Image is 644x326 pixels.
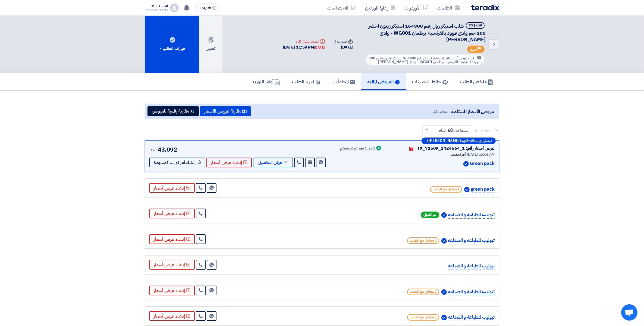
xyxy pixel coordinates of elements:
[323,1,361,14] a: الاحصائيات
[253,158,293,167] button: عرض التفاصيل
[150,147,157,152] span: EGP
[196,4,220,12] button: English
[448,288,495,296] p: تيوليب للطباعة و الصناعه
[258,161,282,165] span: عرض التفاصيل
[448,263,495,270] p: تيوليب للطباعة و الصناعه
[470,139,492,143] span: مرسل بواسطة:
[149,209,195,218] button: إنشاء عرض أسعار
[454,73,499,90] a: ملخص الطلب
[292,78,321,85] h5: تقرير الطلب
[206,158,252,167] button: إنشاء عرض أسعار
[460,78,493,85] h5: ملخص الطلب
[400,1,433,14] a: الأوردرات
[283,39,325,44] div: الموعد النهائي للرد
[441,289,447,295] img: Verified Account
[200,106,251,116] button: مقارنة عروض الأسعار
[361,73,406,90] a: العروض الماليه
[451,152,466,157] span: أخر تحديث
[463,161,469,167] img: Verified Account
[421,212,439,218] span: تم القبول
[369,22,486,43] span: طلب استيكر رول رقم 164900 استيكر زيتون اخضر 200 جم وادى فوود بالفرنسيه برطمان WG001 - وادى [PERSO...
[211,161,242,165] span: إنشاء عرض أسعار
[252,78,280,85] h5: أوامر التوريد
[340,146,375,151] div: 1 من 1 بنود تم تسعيرهم
[439,127,469,133] span: السعر: من الأقل للأكثر
[149,158,205,167] button: إنشاء أمر توريد كمسودة
[407,237,439,244] span: لم يتفاعل مع الطلب
[149,286,195,295] button: إنشاء عرض أسعار
[430,186,462,193] span: لم يتفاعل مع الطلب
[365,22,486,43] h5: طلب استيكر رول رقم 164900 استيكر زيتون اخضر 200 جم وادى فوود بالفرنسيه برطمان WG001 - وادى فود ال...
[621,304,637,321] div: Open chat
[448,237,495,244] p: تيوليب للطباعة و الصناعه
[246,73,286,90] a: أوامر التوريد
[471,4,499,11] img: Teradix logo
[145,16,199,73] button: خيارات الطلب
[433,1,464,14] a: الطلبات
[367,78,400,85] h5: العروض الماليه
[283,44,325,50] div: [DATE] 11:59 PM
[158,45,186,52] div: خيارات الطلب
[441,238,447,244] img: Verified Account
[417,145,495,152] div: عرض أسعار رقم: TX_71509_2424564_1
[470,160,495,167] p: Green pack
[448,314,495,321] p: تيوليب للطباعة و الصناعه
[170,4,179,12] img: profile_test.png
[441,315,447,320] img: Verified Account
[314,45,325,50] div: [DATE]
[469,24,482,28] div: #71509
[407,289,439,295] span: لم يتفاعل مع الطلب
[470,47,476,52] span: مهم
[448,211,495,219] p: تيوليب للطباعة و الصناعه
[154,161,196,165] span: إنشاء أمر توريد كمسودة
[149,183,195,193] button: إنشاء عرض أسعار
[422,138,496,144] div: –
[332,78,355,85] h5: المحادثات
[461,139,468,143] span: المورد
[147,106,199,116] button: مقارنة رقمية للعروض
[406,73,454,90] a: حائط التحديثات
[149,260,195,270] button: إنشاء عرض أسعار
[286,73,326,90] a: تقرير الطلب
[149,311,195,321] button: إنشاء عرض أسعار
[200,6,211,10] span: English
[407,314,439,321] span: لم يتفاعل مع الطلب
[199,16,222,73] button: تعديل
[471,186,495,193] p: green pack
[427,139,461,143] b: ([PERSON_NAME])
[326,73,361,90] a: المحادثات
[361,1,400,14] a: إدارة الموردين
[158,145,177,154] span: 43,092
[156,4,168,9] div: الحساب
[475,127,491,133] span: رتب حسب
[369,55,482,65] span: #طلب استيكر رول رقم 164900 استيكر زيتون اخضر 200 جم وادى فوود بالفرنسيه برطمان WG001 - وادى [PERS...
[433,108,448,114] span: عروض 12
[450,55,476,61] span: طلب عرض أسعار
[412,78,448,85] h5: حائط التحديثات
[334,44,353,50] div: [DATE]
[467,152,495,157] span: [DATE] 10:05 AM
[464,187,470,192] img: Verified Account
[149,234,195,244] button: إنشاء عرض أسعار
[145,8,168,11] div: [PERSON_NAME]
[441,212,447,218] img: Verified Account
[334,39,353,44] div: صدرت في
[451,108,494,115] span: عروض الأسعار المستلمة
